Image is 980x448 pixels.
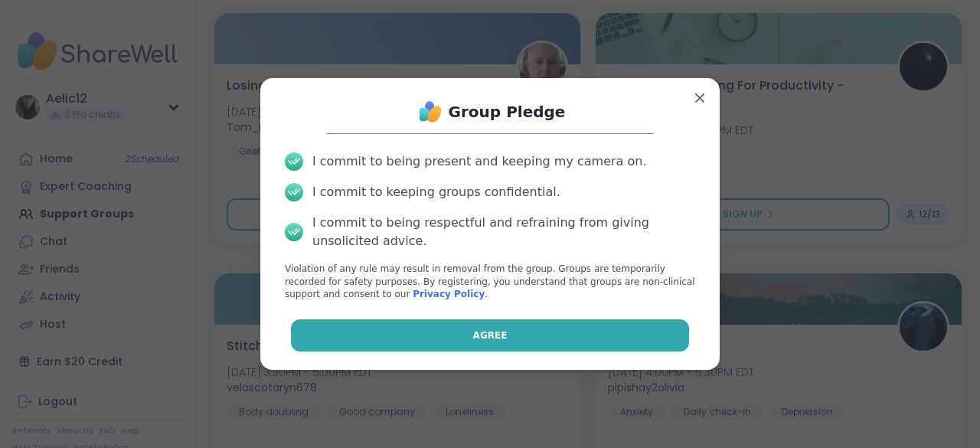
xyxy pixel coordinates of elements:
button: Agree [291,319,690,352]
div: I commit to being present and keeping my camera on. [312,152,646,171]
div: I commit to being respectful and refraining from giving unsolicited advice. [312,214,695,250]
span: Agree [473,329,508,342]
img: ShareWell Logo [415,96,446,127]
p: Violation of any rule may result in removal from the group. Groups are temporarily recorded for s... [285,263,695,301]
h1: Group Pledge [449,101,566,123]
a: Privacy Policy [413,289,485,299]
div: I commit to keeping groups confidential. [312,183,560,201]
